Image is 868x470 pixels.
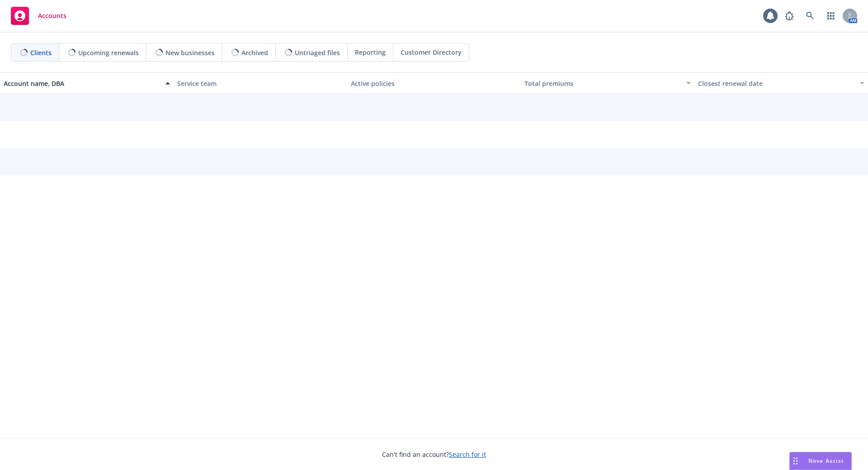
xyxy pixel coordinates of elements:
button: Nova Assist [789,452,852,470]
div: Closest renewal date [698,79,854,88]
a: Switch app [822,7,840,25]
a: Report a Bug [780,7,798,25]
span: Clients [30,48,52,57]
a: Search for it [449,450,486,459]
span: Upcoming renewals [78,48,139,57]
div: Service team [177,79,344,88]
span: Accounts [38,12,66,19]
div: Drag to move [790,452,801,470]
div: Active policies [351,79,517,88]
button: Active policies [347,72,521,94]
a: Search [801,7,819,25]
div: Account name, DBA [4,79,160,88]
span: Archived [241,48,268,57]
span: Reporting [355,47,386,57]
span: Nova Assist [808,457,844,465]
span: Can't find an account? [382,450,486,459]
div: Total premiums [524,79,681,88]
span: New businesses [165,48,215,57]
button: Total premiums [521,72,694,94]
button: Closest renewal date [694,72,868,94]
a: Accounts [7,3,70,28]
span: Customer Directory [401,47,462,57]
button: Service team [174,72,347,94]
span: Untriaged files [295,48,340,57]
